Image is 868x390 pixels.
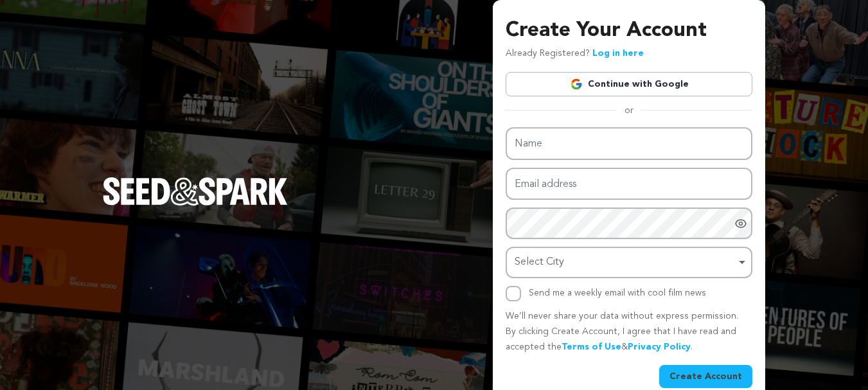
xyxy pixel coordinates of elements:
h3: Create Your Account [506,15,752,46]
a: Seed&Spark Homepage [103,177,288,231]
input: Email address [506,168,752,200]
a: Privacy Policy [628,342,691,351]
a: Log in here [592,49,644,58]
input: Name [506,127,752,160]
a: Terms of Use [562,342,621,351]
a: Continue with Google [506,72,752,96]
div: Select City [515,253,736,272]
button: Create Account [659,365,752,388]
label: Send me a weekly email with cool film news [529,288,706,297]
img: Seed&Spark Logo [103,177,288,206]
img: Google logo [570,78,583,91]
a: Show password as plain text. Warning: this will display your password on the screen. [734,217,747,230]
p: We’ll never share your data without express permission. By clicking Create Account, I agree that ... [506,309,752,355]
span: or [617,104,641,117]
p: Already Registered? [506,46,644,62]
